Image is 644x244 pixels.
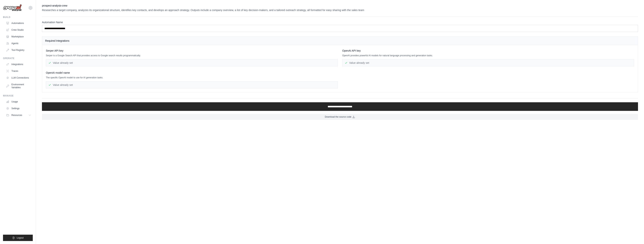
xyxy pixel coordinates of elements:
span: Download the source code [325,115,351,118]
a: Traces [4,68,33,74]
a: Agents [4,40,33,46]
span: Serper API key [46,49,63,53]
button: Resources [4,112,33,118]
a: Crew Studio [4,27,33,33]
h2: prospect-analysis-crew [42,4,638,7]
div: Manage [3,94,33,97]
a: Settings [4,105,33,111]
span: OpenAI API key [342,49,361,53]
span: Resources [11,114,22,117]
a: Environment Variables [4,82,33,90]
a: Integrations [4,61,33,67]
a: LLM Connections [4,75,33,81]
a: Download the source code [42,114,638,120]
button: Logout [3,235,33,241]
div: Operate [3,57,33,60]
p: Researches a target company, analyzes its organizational structure, identifies key contacts, and ... [42,8,638,12]
div: Value already set [46,81,338,88]
p: OpenAI provides powerful AI models for natural language processing and generation tasks. [342,54,634,57]
img: Logo [3,4,22,11]
label: Automation Name [42,20,638,24]
a: Usage [4,99,33,105]
span: Logout [17,236,24,239]
p: The specific OpenAI model to use for AI generation tasks. [46,76,338,79]
h4: Required Integrations [45,39,635,43]
a: Tool Registry [4,47,33,53]
div: Build [3,16,33,19]
span: OpenAI model name [46,71,70,75]
div: Value already set [46,59,338,66]
p: Serper is a Google Search API that provides access to Google search results programmatically. [46,54,338,57]
div: Value already set [342,59,634,66]
a: Automations [4,20,33,26]
a: Marketplace [4,34,33,40]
